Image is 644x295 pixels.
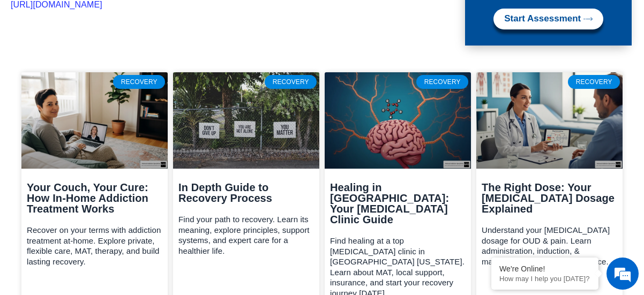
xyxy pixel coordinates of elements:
[113,75,165,89] div: Recovery
[330,181,449,225] a: Healing in [GEOGRAPHIC_DATA]: Your [MEDICAL_DATA] Clinic Guide
[173,72,319,169] a: recovery
[499,275,590,283] p: How may I help you today?
[178,214,314,256] p: Find your path to recovery. Learn its meaning, explore principles, support systems, and expert ca...
[476,72,623,169] a: buprenorphine dosage
[21,72,168,169] a: Addiction treatment at-home
[62,82,148,191] span: We're online!
[178,181,272,204] a: In Depth Guide to Recovery Process
[265,75,317,89] div: Recovery
[72,56,196,70] div: Chat with us now
[27,181,148,215] a: Your Couch, Your Cure: How In-Home Addiction Treatment Works
[493,9,603,29] a: Start Assessment
[176,5,201,31] div: Minimize live chat window
[499,264,590,273] div: We're Online!
[482,225,617,267] p: Understand your [MEDICAL_DATA] dosage for OUD & pain. Learn administration, induction, & maintena...
[325,72,471,169] a: suboxone clinic in mount juliet tennessee
[12,55,28,71] div: Navigation go back
[5,188,204,225] textarea: Type your message and hit 'Enter'
[27,225,162,267] p: Recover on your terms with addiction treatment at-home. Explore private, flexible care, MAT, ther...
[504,14,581,24] span: Start Assessment
[416,75,468,89] div: Recovery
[568,75,620,89] div: Recovery
[482,181,615,215] a: The Right Dose: Your [MEDICAL_DATA] Dosage Explained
